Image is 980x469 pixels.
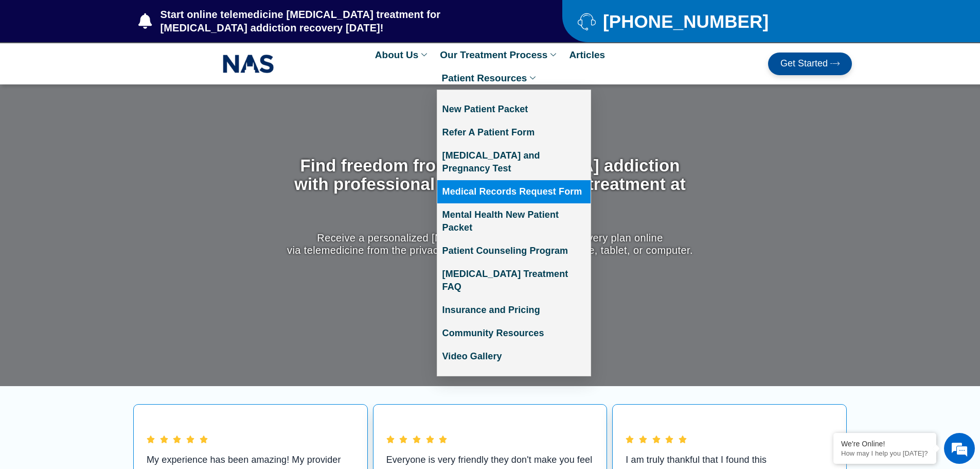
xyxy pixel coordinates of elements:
[223,52,274,76] img: NAS_email_signature-removebg-preview.png
[768,53,852,75] a: Get Started
[435,43,564,66] a: Our Treatment Process
[370,43,435,66] a: About Us
[841,449,929,457] p: How may I help you today?
[437,144,591,180] a: [MEDICAL_DATA] and Pregnancy Test
[138,8,521,34] a: Start online telemedicine [MEDICAL_DATA] treatment for [MEDICAL_DATA] addiction recovery [DATE]!
[284,157,696,213] h1: Find freedom from [MEDICAL_DATA] addiction with professional [MEDICAL_DATA] treatment at home
[578,12,826,30] a: [PHONE_NUMBER]
[600,15,769,28] span: [PHONE_NUMBER]
[437,299,591,322] a: Insurance and Pricing
[437,180,591,203] a: Medical Records Request Form
[284,279,696,304] div: Get Started with Suboxone Treatment by filling-out this new patient packet form
[437,203,591,239] a: Mental Health New Patient Packet
[437,66,544,90] a: Patient Resources
[437,322,591,345] a: Community Resources
[564,43,610,66] a: Articles
[437,98,591,121] a: New Patient Packet
[841,440,929,448] div: We're Online!
[437,345,591,368] a: Video Gallery
[284,232,696,256] p: Receive a personalized [MEDICAL_DATA] addiction recovery plan online via telemedicine from the pr...
[437,121,591,144] a: Refer A Patient Form
[158,8,522,34] span: Start online telemedicine [MEDICAL_DATA] treatment for [MEDICAL_DATA] addiction recovery [DATE]!
[780,59,828,69] span: Get Started
[437,263,591,299] a: [MEDICAL_DATA] Treatment FAQ
[437,239,591,263] a: Patient Counseling Program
